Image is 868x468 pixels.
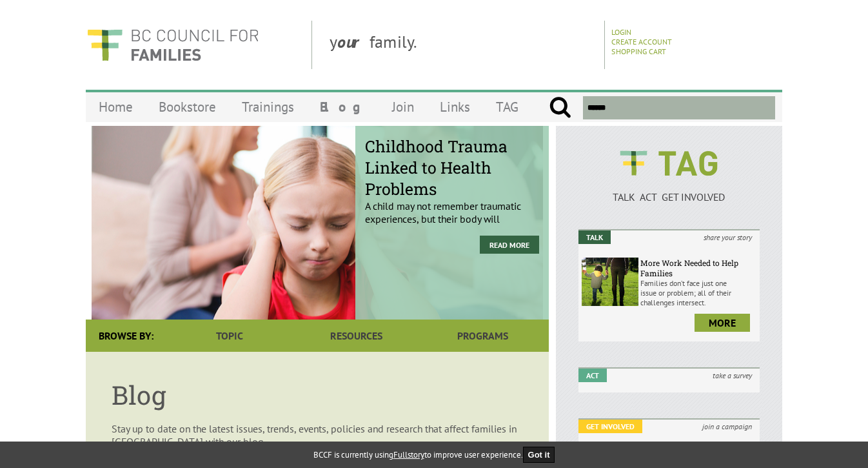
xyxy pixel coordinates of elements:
[337,31,370,52] strong: our
[578,190,760,203] p: TALK ACT GET INVOLVED
[86,320,166,352] div: Browse By:
[146,92,229,122] a: Bookstore
[696,230,760,244] i: share your story
[640,278,756,307] p: Families don’t face just one issue or problem; all of their challenges intersect.
[293,320,419,352] a: Resources
[578,230,611,244] em: Talk
[480,236,539,254] a: Read More
[611,27,631,37] a: Login
[695,420,760,433] i: join a campaign
[695,314,750,332] a: more
[393,449,424,460] a: Fullstory
[420,320,546,352] a: Programs
[365,136,539,199] span: Childhood Trauma Linked to Health Problems
[578,369,607,382] em: Act
[229,92,307,122] a: Trainings
[86,21,260,69] img: BC Council for FAMILIES
[307,92,379,122] a: Blog
[319,21,605,69] div: y family.
[112,422,523,448] p: Stay up to date on the latest issues, trends, events, policies and research that affect families ...
[640,258,756,278] h6: More Work Needed to Help Families
[483,92,531,122] a: TAG
[578,178,760,203] a: TALK ACT GET INVOLVED
[523,447,555,463] button: Got it
[611,139,727,188] img: BCCF's TAG Logo
[427,92,483,122] a: Links
[611,37,672,46] a: Create Account
[578,420,642,433] em: Get Involved
[549,96,571,119] input: Submit
[611,46,666,56] a: Shopping Cart
[705,369,760,382] i: take a survey
[166,320,293,352] a: Topic
[86,92,146,122] a: Home
[112,378,523,412] h1: Blog
[379,92,427,122] a: Join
